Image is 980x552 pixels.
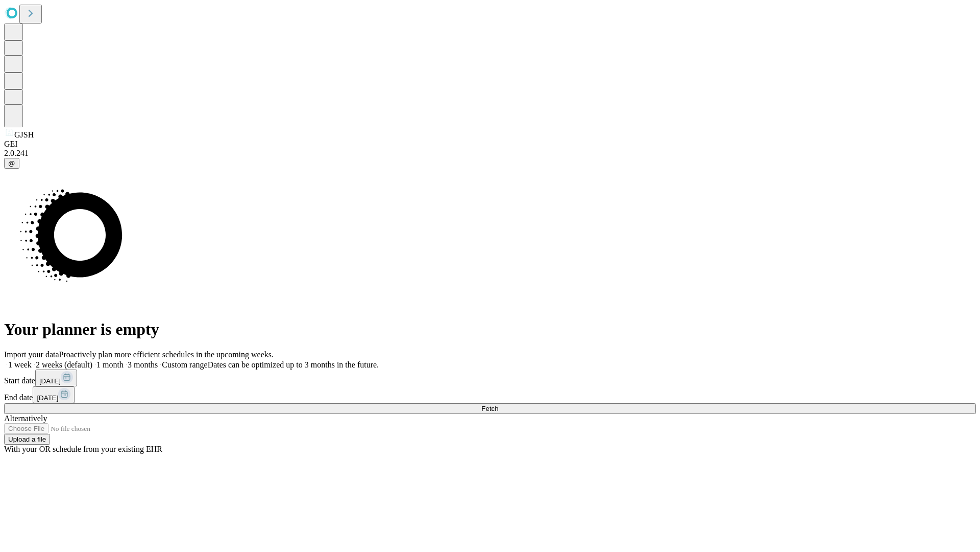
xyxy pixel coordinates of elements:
div: End date [4,386,976,403]
span: With your OR schedule from your existing EHR [4,445,162,453]
span: [DATE] [39,377,61,385]
button: @ [4,158,19,169]
div: Start date [4,370,976,386]
span: Alternatively [4,414,47,423]
button: Fetch [4,403,976,414]
h1: Your planner is empty [4,320,976,339]
button: [DATE] [33,386,75,403]
span: Custom range [162,360,207,369]
div: GEI [4,140,976,149]
span: Dates can be optimized up to 3 months in the future. [208,360,379,369]
span: Fetch [481,405,498,412]
span: 1 month [96,360,124,369]
span: @ [8,159,15,167]
button: Upload a file [4,434,50,445]
span: [DATE] [37,394,58,402]
div: 2.0.241 [4,149,976,158]
span: 3 months [128,360,158,369]
span: 1 week [8,360,32,369]
span: GJSH [14,130,34,139]
span: Import your data [4,350,59,359]
span: 2 weeks (default) [36,360,92,369]
button: [DATE] [35,370,77,386]
span: Proactively plan more efficient schedules in the upcoming weeks. [59,350,274,359]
